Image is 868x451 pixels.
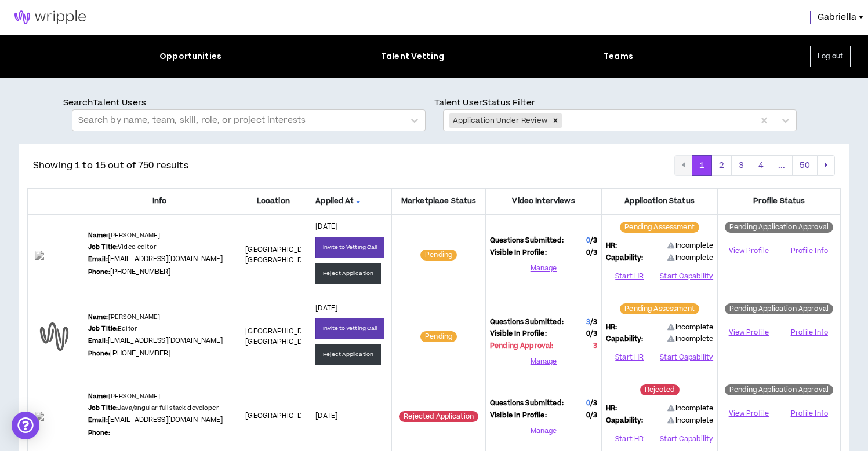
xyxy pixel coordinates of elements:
[88,336,108,345] b: Email:
[110,267,171,277] a: [PHONE_NUMBER]
[490,259,597,277] button: Manage
[692,155,712,176] button: 1
[722,404,775,424] a: View Profile
[590,236,597,245] span: / 3
[245,245,319,265] span: [GEOGRAPHIC_DATA] , [GEOGRAPHIC_DATA]
[586,398,590,408] span: 0
[590,248,597,258] span: / 3
[159,50,221,63] div: Opportunities
[315,318,384,339] button: Invite to Vetting Call
[81,188,238,214] th: Info
[731,155,751,176] button: 3
[586,236,590,245] span: 0
[667,241,714,251] span: Incomplete
[620,222,699,233] sup: Pending Assessment
[315,411,384,421] p: [DATE]
[110,349,171,358] a: [PHONE_NUMBER]
[88,313,161,322] p: [PERSON_NAME]
[549,113,562,128] div: Remove Application Under Review
[88,243,118,251] b: Job Title:
[586,410,597,421] span: 0
[590,410,597,420] span: / 3
[792,155,818,176] button: 50
[606,431,653,448] button: Start HR
[88,313,108,321] b: Name:
[88,404,118,412] b: Job Title:
[88,231,108,240] b: Name:
[399,411,478,422] sup: Rejected Application
[606,334,644,344] span: Capability:
[590,329,597,339] span: / 3
[88,324,118,333] b: Job Title:
[238,188,308,214] th: Location
[660,349,713,366] button: Start Capability
[667,334,714,344] span: Incomplete
[722,322,775,343] a: View Profile
[711,155,732,176] button: 2
[818,11,856,24] span: Gabriella
[667,416,714,426] span: Incomplete
[490,410,547,421] span: Visible In Profile:
[620,303,699,314] sup: Pending Assessment
[420,250,457,261] sup: Pending
[586,248,597,258] span: 0
[606,322,617,333] span: HR:
[88,231,161,240] p: [PERSON_NAME]
[593,341,597,351] span: 3
[434,97,805,109] p: Talent User Status Filter
[590,398,597,408] span: / 3
[606,253,644,263] span: Capability:
[722,241,775,261] a: View Profile
[660,267,713,285] button: Start Capability
[35,317,74,356] img: default-user-profile.png
[63,97,434,109] p: Search Talent Users
[392,188,486,214] th: Marketplace Status
[606,349,653,366] button: Start HR
[315,344,381,365] button: Reject Application
[606,241,617,251] span: HR:
[33,159,188,173] p: Showing 1 to 15 out of 750 results
[315,237,384,258] button: Invite to Vetting Call
[420,331,457,342] sup: Pending
[449,113,549,128] div: Application Under Review
[88,416,108,424] b: Email:
[12,412,39,439] div: Open Intercom Messenger
[88,324,137,333] p: Editor
[667,404,714,414] span: Incomplete
[88,392,108,401] b: Name:
[315,263,381,284] button: Reject Application
[486,188,602,214] th: Video Interviews
[315,222,384,232] p: [DATE]
[35,251,74,260] img: xzDxmDCkS7WkpSViXq522wJKg1PRIhdyR2rqrCRr.png
[586,317,590,327] span: 3
[315,303,384,314] p: [DATE]
[245,411,317,421] span: [GEOGRAPHIC_DATA]
[725,222,833,233] sup: Pending Application Approval
[783,324,836,341] button: Profile Info
[751,155,771,176] button: 4
[667,322,714,333] span: Incomplete
[590,317,597,327] span: / 3
[490,236,564,246] span: Questions Submitted:
[108,415,223,425] a: [EMAIL_ADDRESS][DOMAIN_NAME]
[88,349,110,358] b: Phone:
[490,423,597,440] button: Manage
[245,327,319,347] span: [GEOGRAPHIC_DATA] , [GEOGRAPHIC_DATA]
[490,317,564,328] span: Questions Submitted:
[490,353,597,370] button: Manage
[88,255,108,263] b: Email:
[674,155,835,176] nav: pagination
[490,329,547,339] span: Visible In Profile:
[88,404,219,413] p: Java/angular fullstack developer
[35,412,74,421] img: dTepBUFhesTY9qJ8cLvTefVGwLeT7LQD2SD2dS5c.png
[586,329,597,339] span: 0
[88,243,157,252] p: Video editor
[490,248,547,258] span: Visible In Profile:
[606,404,617,414] span: HR:
[718,188,841,214] th: Profile Status
[490,341,553,351] span: Pending Approval:
[88,267,110,276] b: Phone:
[640,384,680,395] sup: Rejected
[88,392,161,401] p: [PERSON_NAME]
[490,398,564,409] span: Questions Submitted:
